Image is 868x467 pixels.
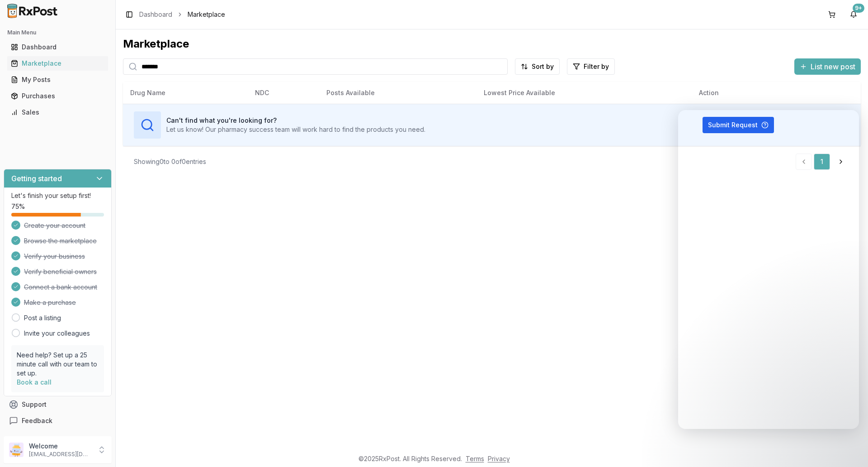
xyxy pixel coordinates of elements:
[17,351,99,378] p: Need help? Set up a 25 minute call with our team to set up.
[488,455,510,462] a: Privacy
[853,4,864,13] div: 9+
[24,236,97,246] span: Browse the marketplace
[9,443,24,457] img: User avatar
[11,59,104,68] div: Marketplace
[7,29,108,36] h2: Main Menu
[24,313,61,323] a: Post a listing
[7,72,108,88] a: My Posts
[123,37,861,51] div: Marketplace
[11,91,104,101] div: Purchases
[4,56,112,71] button: Marketplace
[532,62,554,71] span: Sort by
[678,110,859,429] iframe: Intercom live chat
[123,82,248,104] th: Drug Name
[24,298,76,307] span: Make a purchase
[692,82,861,104] th: Action
[11,75,104,84] div: My Posts
[134,157,206,166] div: Showing 0 to 0 of 0 entries
[11,108,104,117] div: Sales
[4,72,112,87] button: My Posts
[567,58,615,75] button: Filter by
[248,82,319,104] th: NDC
[7,104,108,120] a: Sales
[515,58,560,75] button: Sort by
[24,329,90,338] a: Invite your colleagues
[837,436,859,458] iframe: Intercom live chat
[166,125,425,134] p: Let us know! Our pharmacy success team will work hard to find the products you need.
[4,105,112,120] button: Sales
[139,10,172,19] a: Dashboard
[188,10,225,19] span: Marketplace
[29,451,92,458] p: [EMAIL_ADDRESS][DOMAIN_NAME]
[7,55,108,72] a: Marketplace
[794,58,861,75] button: List new post
[166,116,425,125] h3: Can't find what you're looking for?
[584,62,609,71] span: Filter by
[319,82,476,104] th: Posts Available
[22,416,52,425] span: Feedback
[24,283,97,292] span: Connect a bank account
[466,455,484,462] a: Terms
[17,378,52,386] a: Book a call
[29,442,92,451] p: Welcome
[794,63,861,72] a: List new post
[4,413,112,429] button: Feedback
[24,267,97,276] span: Verify beneficial owners
[139,10,225,19] nav: breadcrumb
[24,221,85,230] span: Create your account
[11,173,62,184] h3: Getting started
[846,7,861,22] button: 9+
[811,61,855,72] span: List new post
[476,82,692,104] th: Lowest Price Available
[11,43,104,52] div: Dashboard
[4,4,61,18] img: RxPost Logo
[24,252,85,261] span: Verify your business
[7,88,108,104] a: Purchases
[4,89,112,103] button: Purchases
[11,191,104,200] p: Let's finish your setup first!
[7,39,108,55] a: Dashboard
[11,202,25,211] span: 75 %
[4,40,112,54] button: Dashboard
[4,396,112,413] button: Support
